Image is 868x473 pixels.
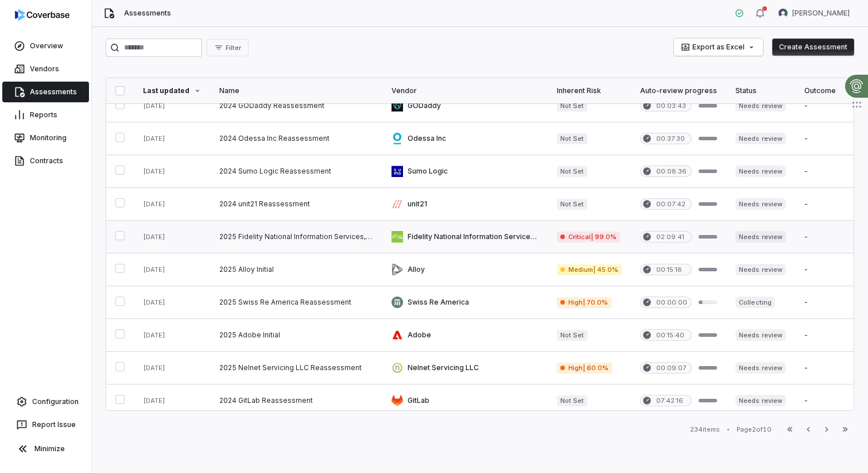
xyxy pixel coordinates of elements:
td: - [795,188,857,221]
td: - [795,122,857,155]
div: 234 items [690,425,720,434]
div: Vendor [392,86,538,95]
span: [PERSON_NAME] [792,9,850,18]
a: Contracts [2,151,89,171]
td: - [795,90,857,122]
td: - [795,286,857,319]
td: - [795,221,857,253]
img: logo-D7KZi-bG.svg [15,9,69,21]
div: • [727,425,730,433]
a: Vendors [2,59,89,79]
button: Report Issue [5,414,87,435]
a: Overview [2,36,89,56]
button: Brian Ball avatar[PERSON_NAME] [772,5,857,22]
button: Filter [207,39,249,56]
div: Name [219,86,373,95]
a: Configuration [5,391,87,412]
div: Status [735,86,785,95]
button: Minimize [5,437,87,460]
span: Filter [226,44,241,52]
div: Outcome [804,86,847,95]
td: - [795,319,857,352]
a: Reports [2,105,89,125]
a: Monitoring [2,128,89,148]
td: - [795,253,857,286]
td: - [795,384,857,417]
button: Create Assessment [772,39,854,56]
td: - [795,352,857,384]
button: Export as Excel [674,39,763,56]
a: Assessments [2,82,89,102]
td: - [795,155,857,188]
div: Auto-review progress [640,86,717,95]
img: Brian Ball avatar [778,9,788,18]
div: Inherent Risk [557,86,622,95]
div: Last updated [143,86,201,95]
span: Assessments [124,9,171,18]
div: Page 2 of 10 [737,425,772,434]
